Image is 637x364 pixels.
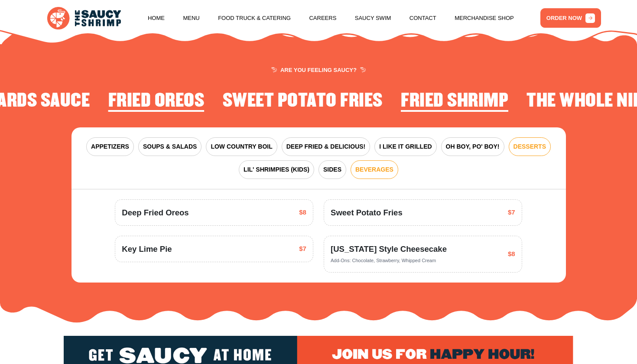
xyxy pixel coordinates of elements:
[513,142,546,151] span: DESSERTS
[446,142,500,151] span: OH BOY, PO' BOY!
[122,207,188,219] span: Deep Fried Oreos
[379,142,432,151] span: I LIKE IT GRILLED
[309,2,336,35] a: Careers
[351,160,398,179] button: BEVERAGES
[223,91,383,114] li: 4 of 4
[323,165,341,174] span: SIDES
[441,137,504,156] button: OH BOY, PO' BOY!
[540,8,601,28] a: ORDER NOW
[148,2,165,35] a: Home
[331,258,436,263] span: Add-Ons: Chocolate, Strawberry, Whipped Cream
[47,7,121,29] img: logo
[409,2,436,35] a: Contact
[508,208,515,218] span: $7
[508,249,515,259] span: $8
[223,91,383,111] h2: Sweet Potato Fries
[331,243,447,255] span: [US_STATE] Style Cheesecake
[86,137,134,156] button: APPETIZERS
[401,91,508,111] h2: Fried Shrimp
[108,91,205,114] li: 3 of 4
[206,137,277,156] button: LOW COUNTRY BOIL
[244,165,309,174] span: LIL' SHRIMPIES (KIDS)
[286,142,366,151] span: DEEP FRIED & DELICIOUS!
[299,208,306,218] span: $8
[91,142,129,151] span: APPETIZERS
[239,160,314,179] button: LIL' SHRIMPIES (KIDS)
[331,207,403,219] span: Sweet Potato Fries
[211,142,272,151] span: LOW COUNTRY BOIL
[122,243,172,255] span: Key Lime Pie
[355,2,391,35] a: Saucy Swim
[318,160,346,179] button: SIDES
[455,2,514,35] a: Merchandise Shop
[218,2,291,35] a: Food Truck & Catering
[401,91,508,114] li: 1 of 4
[509,137,551,156] button: DESSERTS
[138,137,201,156] button: SOUPS & SALADS
[108,91,205,111] h2: Fried Oreos
[282,137,370,156] button: DEEP FRIED & DELICIOUS!
[374,137,436,156] button: I LIKE IT GRILLED
[271,67,366,73] span: ARE YOU FEELING SAUCY?
[143,142,197,151] span: SOUPS & SALADS
[183,2,199,35] a: Menu
[355,165,393,174] span: BEVERAGES
[299,244,306,254] span: $7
